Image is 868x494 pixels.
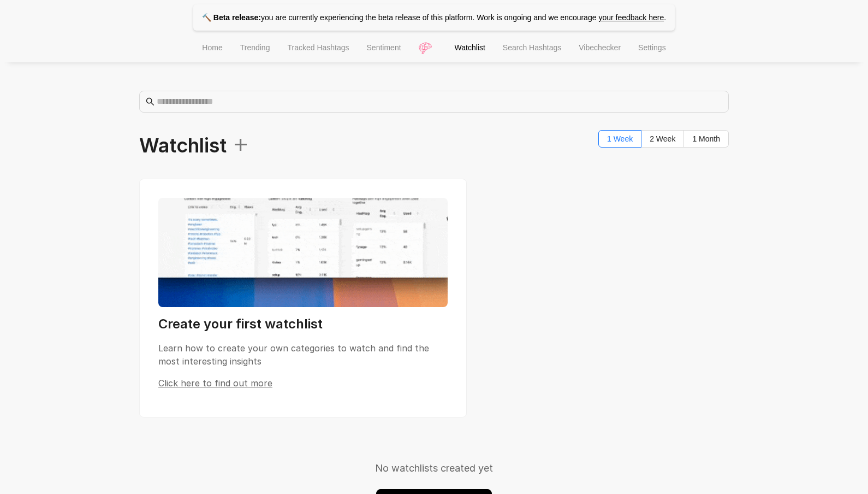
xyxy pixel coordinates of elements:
p: Learn how to create your own categories to watch and find the most interesting insights [158,342,448,368]
p: you are currently experiencing the beta release of this platform. Work is ongoing and we encourage . [193,4,675,31]
span: 2 Week [650,134,675,143]
span: Watchlist [455,43,485,52]
span: 1 Week [607,134,633,143]
span: No watchlists created yet [375,461,493,476]
span: Search Hashtags [503,43,561,52]
span: Vibechecker [579,43,621,52]
span: Watchlist [139,130,249,161]
span: Sentiment [367,43,401,52]
strong: 🔨 Beta release: [202,13,261,22]
img: Watchlist preview showing data visualization [158,198,448,307]
a: your feedback here [598,13,664,22]
span: 1 Month [692,134,720,143]
h3: Create your first watchlist [158,315,448,333]
span: Click here to find out more [158,378,272,389]
span: Settings [638,43,666,52]
span: Trending [240,43,270,52]
span: + [227,127,249,159]
span: Tracked Hashtags [287,43,349,52]
span: Home [202,43,222,52]
span: search [146,97,154,106]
